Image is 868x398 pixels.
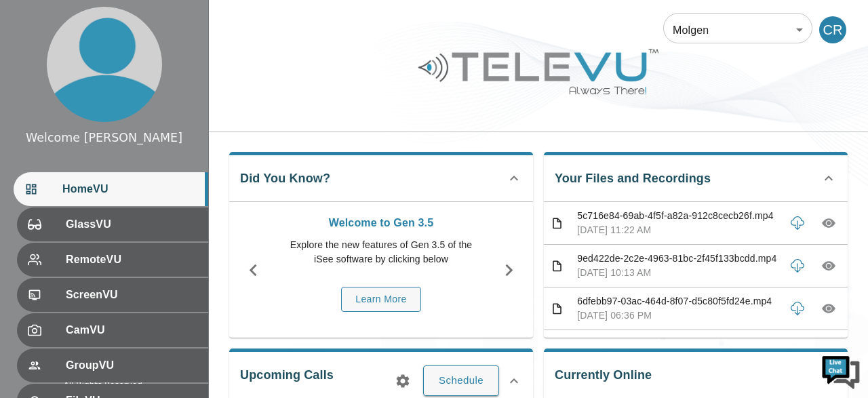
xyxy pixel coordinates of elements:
[17,243,208,277] div: RemoteVU
[17,278,208,312] div: ScreenVU
[577,294,778,309] p: 6dfebb97-03ac-464d-8f07-d5c80f5fd24e.mp4
[577,209,778,223] p: 5c716e84-69ab-4f5f-a82a-912c8cecb26f.mp4
[577,266,778,280] p: [DATE] 10:13 AM
[341,287,421,312] button: Learn More
[66,287,197,303] span: ScreenVU
[14,172,208,206] div: HomeVU
[577,223,778,237] p: [DATE] 11:22 AM
[577,337,778,351] p: f9396c73-f066-4aec-8284-796bee157ebf.png
[66,252,197,268] span: RemoteVU
[17,313,208,347] div: CamVU
[416,43,660,100] img: Logo
[26,129,182,146] div: Welcome [PERSON_NAME]
[17,349,208,382] div: GroupVU
[663,11,812,49] div: Molgen
[821,351,861,391] img: Chat Widget
[423,365,499,395] button: Schedule
[819,16,846,43] div: CR
[62,181,197,197] span: HomeVU
[284,215,478,231] p: Welcome to Gen 3.5
[577,252,778,266] p: 9ed422de-2c2e-4963-81bc-2f45f133bcdd.mp4
[47,7,162,122] img: profile.png
[66,357,197,374] span: GroupVU
[66,322,197,338] span: CamVU
[17,207,208,241] div: GlassVU
[577,309,778,323] p: [DATE] 06:36 PM
[284,238,478,266] p: Explore the new features of Gen 3.5 of the iSee software by clicking below
[66,216,197,233] span: GlassVU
